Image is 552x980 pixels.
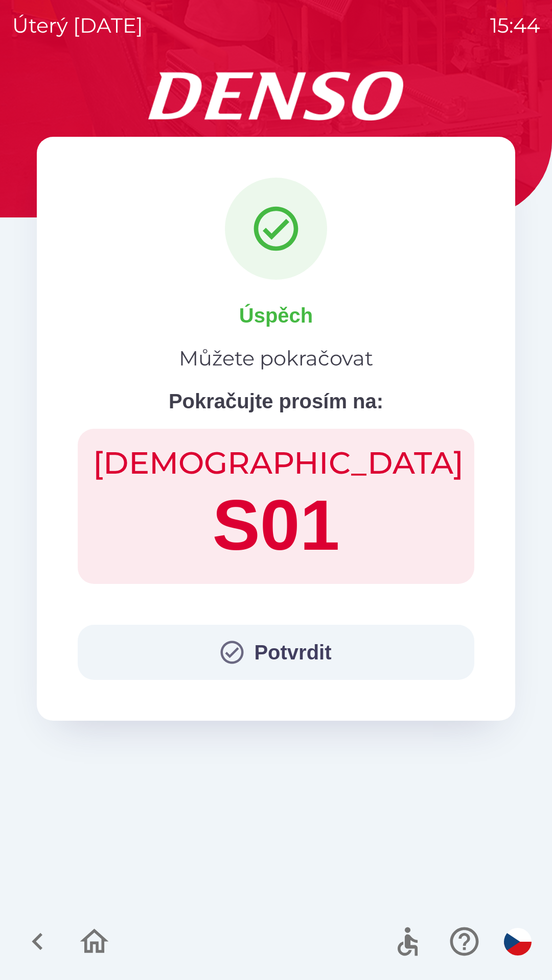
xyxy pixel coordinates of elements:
h2: [DEMOGRAPHIC_DATA] [93,444,459,482]
p: Úspěch [239,300,313,331]
img: cs flag [504,928,532,955]
img: Logo [37,71,515,120]
button: Potvrdit [78,625,474,680]
p: Pokračujte prosím na: [169,386,383,416]
p: úterý [DATE] [12,10,143,41]
h1: S01 [93,482,459,569]
p: 15:44 [490,10,540,41]
p: Můžete pokračovat [179,343,373,374]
